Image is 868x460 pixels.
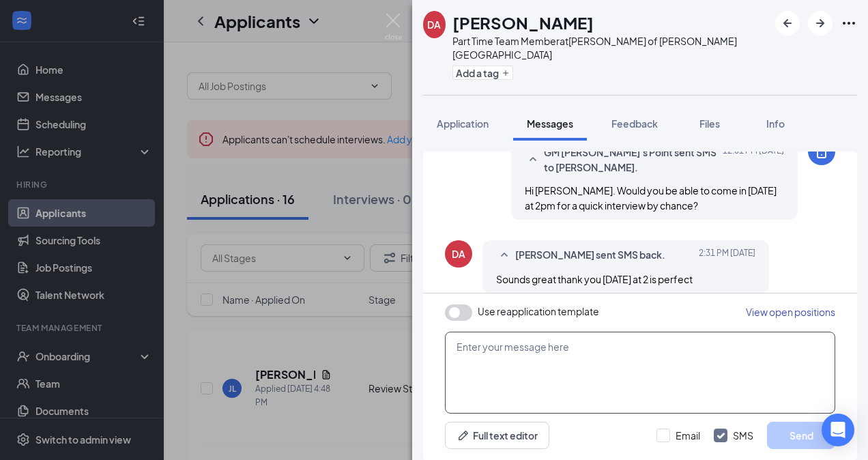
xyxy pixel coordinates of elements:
[779,15,796,31] svg: ArrowLeftNew
[525,152,541,168] svg: SmallChevronUp
[496,247,512,263] svg: SmallChevronUp
[841,15,857,31] svg: Ellipses
[699,117,720,130] span: Files
[746,306,835,318] span: View open positions
[766,117,785,130] span: Info
[525,184,777,212] span: Hi [PERSON_NAME]. Would you be able to come in [DATE] at 2pm for a quick interview by chance?
[813,143,830,160] svg: MobileSms
[812,15,828,31] svg: ArrowRight
[496,273,693,285] span: Sounds great thank you [DATE] at 2 is perfect
[427,18,441,31] div: DA
[611,117,658,130] span: Feedback
[452,11,594,34] h1: [PERSON_NAME]
[767,422,835,449] button: Send
[822,414,854,446] div: Open Intercom Messenger
[515,247,665,263] span: [PERSON_NAME] sent SMS back.
[544,145,723,175] span: GM [PERSON_NAME]'s Point sent SMS to [PERSON_NAME].
[478,304,599,318] span: Use reapplication template
[775,11,800,35] button: ArrowLeftNew
[437,117,489,130] span: Application
[457,429,470,442] svg: Pen
[808,11,833,35] button: ArrowRight
[452,66,513,80] button: PlusAdd a tag
[452,34,768,61] div: Part Time Team Member at [PERSON_NAME] of [PERSON_NAME][GEOGRAPHIC_DATA]
[452,247,465,261] div: DA
[502,69,510,77] svg: Plus
[699,247,755,263] span: [DATE] 2:31 PM
[527,117,573,130] span: Messages
[445,422,549,449] button: Full text editorPen
[723,145,784,175] span: [DATE] 12:01 PM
